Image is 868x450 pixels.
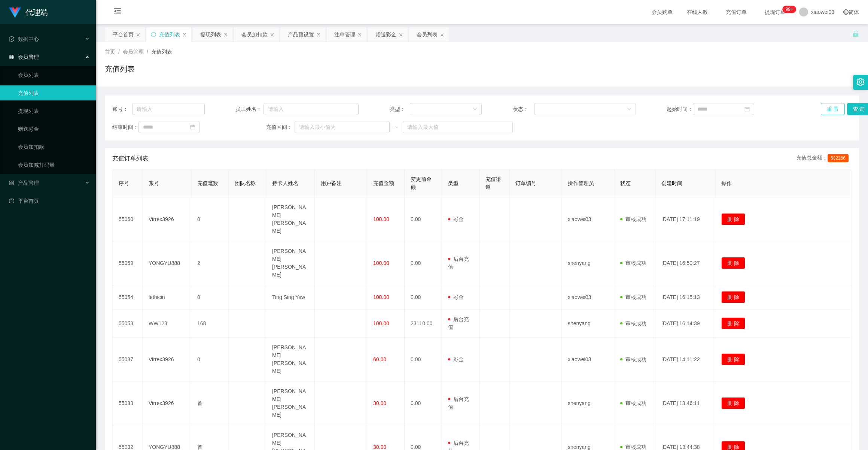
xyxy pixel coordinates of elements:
[264,103,359,115] input: 请输入
[182,33,187,37] i: 图标: close
[373,180,394,186] span: 充值金额
[620,356,646,362] span: 审核成功
[113,241,143,285] td: 55059
[143,241,191,285] td: YONGYU888
[191,285,229,309] td: 0
[105,49,115,55] span: 首页
[113,309,143,338] td: 55053
[411,176,432,190] span: 变更前金额
[655,381,715,425] td: [DATE] 13:46:11
[197,180,218,186] span: 充值笔数
[143,338,191,381] td: Virrex3926
[241,27,268,42] div: 会员加扣款
[191,381,229,425] td: 首
[9,193,90,208] a: 图标: dashboard平台首页
[828,154,849,162] span: 632266
[655,285,715,309] td: [DATE] 16:15:13
[266,338,315,381] td: [PERSON_NAME] [PERSON_NAME]
[721,397,745,409] button: 删 除
[316,33,321,37] i: 图标: close
[191,197,229,241] td: 0
[112,105,132,113] span: 账号：
[113,285,143,309] td: 55054
[796,154,852,163] div: 充值总金额：
[399,33,403,37] i: 图标: close
[620,180,631,186] span: 状态
[113,27,134,42] div: 平台首页
[562,309,614,338] td: shenyang
[373,400,386,406] span: 30.00
[143,309,191,338] td: WW123
[143,285,191,309] td: lethicin
[448,316,469,330] span: 后台充值
[334,27,355,42] div: 注单管理
[18,139,90,154] a: 会员加扣款
[655,197,715,241] td: [DATE] 17:11:19
[373,260,389,266] span: 100.00
[118,49,120,55] span: /
[149,180,159,186] span: 账号
[568,180,594,186] span: 操作管理员
[151,32,156,37] i: 图标: sync
[562,197,614,241] td: xiaowei03
[562,241,614,285] td: shenyang
[403,121,513,133] input: 请输入最大值
[783,6,796,13] sup: 1200
[390,123,403,131] span: ~
[266,381,315,425] td: [PERSON_NAME] [PERSON_NAME]
[9,180,14,185] i: 图标: appstore-o
[132,103,205,115] input: 请输入
[513,105,534,113] span: 状态：
[473,107,477,112] i: 图标: down
[200,27,221,42] div: 提现列表
[18,157,90,172] a: 会员加减打码量
[113,381,143,425] td: 55033
[405,285,442,309] td: 0.00
[821,103,845,115] button: 重 置
[9,9,48,15] a: 代理端
[105,0,130,24] i: 图标: menu-fold
[448,180,459,186] span: 类型
[272,180,298,186] span: 持卡人姓名
[112,123,138,131] span: 结束时间：
[18,121,90,136] a: 赠送彩金
[721,180,732,186] span: 操作
[721,353,745,365] button: 删 除
[113,197,143,241] td: 55060
[515,180,536,186] span: 订单编号
[655,241,715,285] td: [DATE] 16:50:27
[683,9,712,15] span: 在线人数
[562,338,614,381] td: xiaowei03
[721,317,745,329] button: 删 除
[123,49,144,55] span: 会员管理
[136,33,140,37] i: 图标: close
[288,27,314,42] div: 产品预设置
[562,381,614,425] td: shenyang
[627,107,631,112] i: 图标: down
[667,105,693,113] span: 起始时间：
[191,241,229,285] td: 2
[721,257,745,269] button: 删 除
[147,49,148,55] span: /
[721,213,745,225] button: 删 除
[373,320,389,326] span: 100.00
[485,176,501,190] span: 充值渠道
[105,63,135,75] h1: 充值列表
[405,381,442,425] td: 0.00
[321,180,342,186] span: 用户备注
[373,356,386,362] span: 60.00
[620,294,646,300] span: 审核成功
[143,381,191,425] td: Virrex3926
[112,154,148,163] span: 充值订单列表
[373,444,386,450] span: 30.00
[143,197,191,241] td: Virrex3926
[9,36,14,42] i: 图标: check-circle-o
[357,33,362,37] i: 图标: close
[9,36,39,42] span: 数据中心
[390,105,410,113] span: 类型：
[448,294,464,300] span: 彩金
[270,33,274,37] i: 图标: close
[448,356,464,362] span: 彩金
[744,106,750,112] i: 图标: calendar
[448,396,469,410] span: 后台充值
